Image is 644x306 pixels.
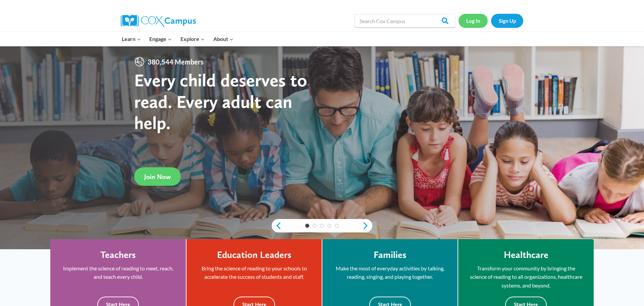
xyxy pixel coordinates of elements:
[117,32,237,46] nav: Primary Navigation
[121,15,196,27] img: Cox Campus
[504,249,548,261] h4: Healthcare
[134,167,181,186] a: Join Now
[272,222,282,230] a: previous
[145,56,206,67] span: 380,544 Members
[272,219,372,232] div: content slider buttons
[374,249,407,261] h4: Families
[355,14,455,28] input: Search Cox Campus
[332,264,447,281] p: Make the most of everyday activities by talking, reading, singing, and playing together.
[176,32,209,46] button: Child menu of Explore
[491,14,523,28] a: Sign Up
[209,32,238,46] button: Child menu of About
[468,264,584,290] p: Transform your community by bringing the science of reading to all organizations, healthcare syst...
[100,249,136,261] h4: Teachers
[327,224,331,228] a: 4
[60,264,176,281] p: Implement the science of reading to meet, reach, and teach every child.
[117,32,145,46] button: Child menu of Learn
[459,14,523,28] nav: Secondary Navigation
[305,224,309,228] a: 1
[362,222,372,230] a: next
[197,264,312,281] p: Bring the science of reading to your schools to accelerate the success of students and staff.
[320,224,324,228] a: 3
[144,173,171,181] span: Join Now
[145,32,176,46] button: Child menu of Engage
[217,249,291,261] h4: Education Leaders
[313,224,317,228] a: 2
[459,14,488,28] a: Log In
[134,69,307,133] strong: Every child deserves to read. Every adult can help.
[335,224,339,228] a: 5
